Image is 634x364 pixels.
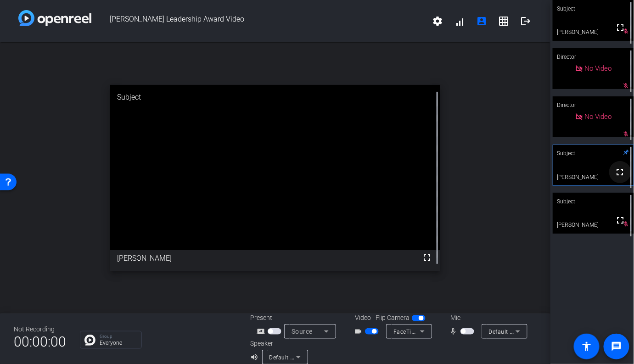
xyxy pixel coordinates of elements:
[615,22,626,33] mat-icon: fullscreen
[476,16,487,27] mat-icon: account_box
[14,325,66,334] div: Not Recording
[441,313,533,323] div: Mic
[581,341,592,352] mat-icon: accessibility
[251,352,262,363] mat-icon: volume_up
[553,193,634,210] div: Subject
[449,326,460,337] mat-icon: mic_none
[269,353,380,361] span: Default - MacBook Pro Speakers (Built-in)
[251,339,306,348] div: Speaker
[421,252,432,263] mat-icon: fullscreen
[18,10,91,26] img: white-gradient.svg
[432,16,443,27] mat-icon: settings
[292,328,313,335] span: Source
[393,328,488,335] span: FaceTime HD Camera (2C0E:82E3)
[91,10,426,32] span: [PERSON_NAME] Leadership Award Video
[553,96,634,114] div: Director
[585,64,612,73] span: No Video
[498,16,509,27] mat-icon: grid_on
[100,334,137,339] p: Group
[449,10,471,32] button: signal_cellular_alt
[376,313,410,323] span: Flip Camera
[553,48,634,66] div: Director
[489,328,607,335] span: Default - MacBook Pro Microphone (Built-in)
[251,313,342,323] div: Present
[615,215,626,226] mat-icon: fullscreen
[14,330,66,353] span: 00:00:00
[553,145,634,162] div: Subject
[100,340,137,346] p: Everyone
[355,313,371,323] span: Video
[611,341,622,352] mat-icon: message
[84,335,95,346] img: Chat Icon
[257,326,268,337] mat-icon: screen_share_outline
[615,167,626,178] mat-icon: fullscreen
[585,112,612,121] span: No Video
[354,326,365,337] mat-icon: videocam_outline
[110,85,440,110] div: Subject
[520,16,531,27] mat-icon: logout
